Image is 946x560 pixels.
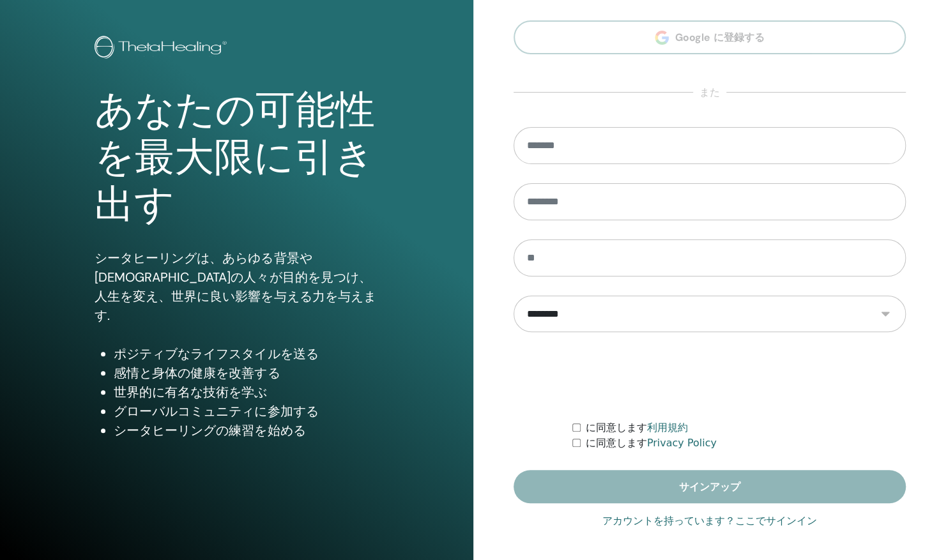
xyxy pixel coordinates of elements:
[586,420,688,435] label: に同意します
[602,513,817,529] a: アカウントを持っています？ここでサインイン
[114,344,378,363] li: ポジティブなライフスタイルを送る
[95,248,378,325] p: シータヒーリングは、あらゆる背景や[DEMOGRAPHIC_DATA]の人々が目的を見つけ、人生を変え、世界に良い影響を与える力を与えます.
[95,87,378,229] h1: あなたの可能性を最大限に引き出す
[586,435,717,451] label: に同意します
[114,363,378,382] li: 感情と身体の健康を改善する
[114,402,378,421] li: グローバルコミュニティに参加する
[613,351,807,401] iframe: reCAPTCHA
[647,437,717,449] a: Privacy Policy
[693,85,726,100] span: また
[114,421,378,440] li: シータヒーリングの練習を始める
[114,382,378,402] li: 世界的に有名な技術を学ぶ
[647,421,688,434] a: 利用規約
